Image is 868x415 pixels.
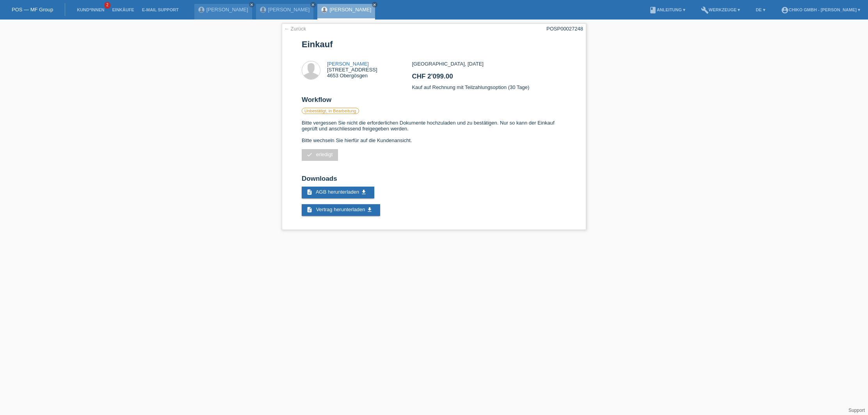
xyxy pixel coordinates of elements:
i: description [306,189,313,195]
i: close [250,3,254,7]
h2: Workflow [302,96,566,108]
a: [PERSON_NAME] [268,7,310,12]
a: close [249,2,254,7]
a: bookAnleitung ▾ [645,7,689,12]
i: close [373,3,377,7]
a: check erledigt [302,149,338,161]
i: account_circle [781,6,789,14]
a: E-Mail Support [138,7,183,12]
i: check [306,151,313,158]
a: [PERSON_NAME] [327,61,369,67]
span: Vertrag herunterladen [316,207,365,212]
a: buildWerkzeuge ▾ [697,7,744,12]
a: [PERSON_NAME] [329,7,371,12]
div: POSP00027248 [546,26,583,32]
h2: CHF 2'099.00 [412,73,566,84]
a: DE ▾ [752,7,769,12]
a: ← Zurück [284,26,306,32]
a: account_circleChiko GmbH - [PERSON_NAME] ▾ [777,7,864,12]
h1: Einkauf [302,39,566,49]
a: close [372,2,377,7]
a: [PERSON_NAME] [206,7,248,12]
label: Unbestätigt, in Bearbeitung [302,108,359,114]
i: book [649,6,657,14]
a: Support [848,408,865,413]
div: Bitte vergessen Sie nicht die erforderlichen Dokumente hochzuladen und zu bestätigen. Nur so kann... [302,120,566,167]
a: POS — MF Group [12,7,53,12]
span: erledigt [316,151,333,157]
i: get_app [366,207,373,213]
i: get_app [361,189,367,195]
a: description Vertrag herunterladen get_app [302,204,380,216]
i: description [306,207,313,213]
i: close [311,3,315,7]
span: 2 [104,2,110,9]
i: build [701,6,709,14]
a: Kund*innen [73,7,108,12]
a: close [310,2,316,7]
h2: Downloads [302,175,566,187]
a: description AGB herunterladen get_app [302,187,374,198]
div: [GEOGRAPHIC_DATA], [DATE] Kauf auf Rechnung mit Teilzahlungsoption (30 Tage) [412,61,566,96]
span: AGB herunterladen [316,189,359,195]
div: [STREET_ADDRESS] 4653 Obergösgen [327,61,377,78]
a: Einkäufe [108,7,138,12]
